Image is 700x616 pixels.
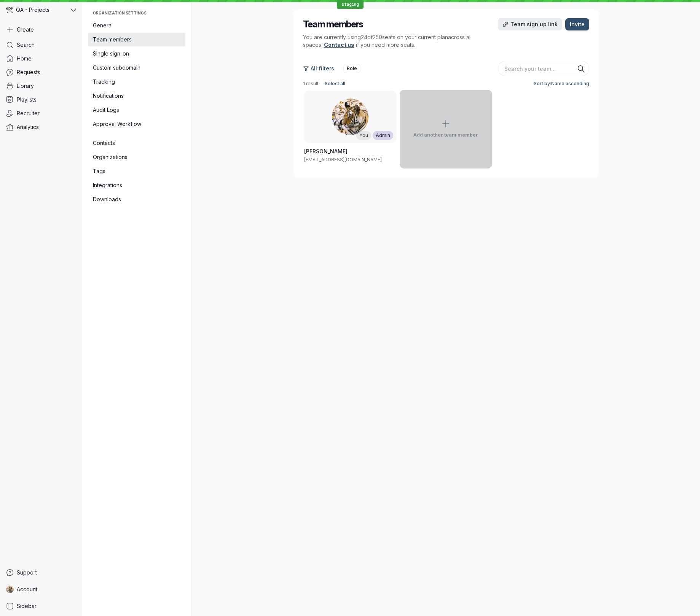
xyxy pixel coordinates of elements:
span: Home [17,55,32,62]
a: Single sign-on [88,47,185,60]
a: Playlists [3,93,79,107]
a: Search [3,38,79,52]
a: Home [3,52,79,65]
p: You are currently using 24 of 250 seats on your current plan across all spaces . if you need more... [303,33,486,49]
span: Analytics [17,123,39,131]
div: QA - Projects [3,3,69,17]
a: Tracking [88,75,185,89]
button: Create [3,23,79,37]
a: Contact us [324,41,354,48]
button: Sort by:Name ascending [531,79,589,88]
span: [EMAIL_ADDRESS][DOMAIN_NAME] [304,157,382,162]
button: Team sign up link [498,18,562,30]
a: Integrations [88,178,185,192]
div: Admin [373,131,393,140]
a: Library [3,79,79,93]
a: Downloads [88,193,185,206]
span: Search [17,41,35,49]
img: Shez Katrak avatar [6,586,14,593]
span: [PERSON_NAME] [304,148,348,154]
span: Recruiter [17,110,40,117]
a: General [88,19,185,32]
span: Contacts [93,139,181,147]
h2: Team members [303,18,364,30]
span: General [93,22,181,29]
span: Select all [325,80,345,88]
button: Add another team member [400,90,492,169]
span: Team members [93,36,181,43]
span: Integrations [93,181,181,189]
button: All filters [303,62,339,75]
span: Organizations [93,153,181,161]
span: Add another team member [413,131,478,139]
span: Tags [93,167,181,175]
button: Search [577,65,585,72]
span: Approval Workflow [93,120,181,128]
a: Shez Katrak avatarAccount [3,583,79,596]
span: Sidebar [17,602,37,610]
span: All filters [311,65,334,72]
a: Requests [3,65,79,79]
a: Analytics [3,120,79,134]
span: Role [347,65,357,72]
a: Notifications [88,89,185,103]
button: Invite [565,18,589,30]
span: Team sign up link [510,21,558,28]
span: Support [17,569,37,576]
span: Downloads [93,196,181,203]
a: Custom subdomain [88,61,185,75]
span: Audit Logs [93,106,181,114]
span: QA - Projects [16,6,49,14]
span: Sort by: Name ascending [534,80,589,88]
span: Playlists [17,96,37,103]
span: 1 result [303,81,319,87]
span: Library [17,82,34,90]
a: Organizations [88,150,185,164]
span: Tracking [93,78,181,86]
a: Team members [88,33,185,46]
button: QA - Projects avatarQA - Projects [3,3,79,17]
span: Organization settings [93,11,181,15]
a: Audit Logs [88,103,185,117]
span: Account [17,586,37,593]
a: Tags [88,164,185,178]
a: Approval Workflow [88,117,185,131]
a: Sidebar [3,599,79,613]
span: Single sign-on [93,50,181,57]
span: Invite [570,21,585,28]
button: Select all [322,79,348,88]
input: Search your team... [498,61,589,76]
a: Contacts [88,136,185,150]
button: Role [343,64,360,73]
span: Custom subdomain [93,64,181,72]
a: Recruiter [3,107,79,120]
a: Support [3,566,79,579]
div: You [356,131,371,140]
span: Requests [17,68,40,76]
span: Notifications [93,92,181,100]
img: QA - Projects avatar [6,6,13,13]
span: Create [17,26,34,33]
